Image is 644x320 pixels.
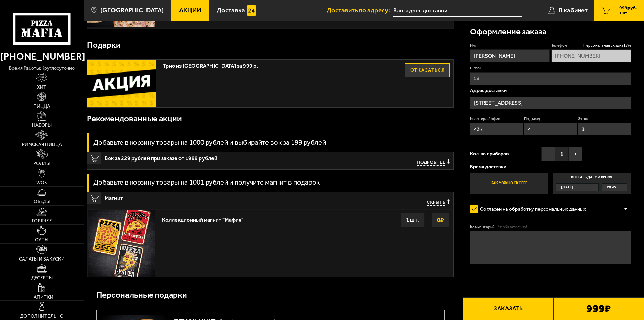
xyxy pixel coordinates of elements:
input: Имя [470,49,550,62]
span: Наборы [32,123,52,128]
label: Выбрать дату и время [553,173,631,194]
button: Отказаться [405,63,450,77]
h3: Подарки [87,41,121,49]
h3: Добавьте в корзину товары на 1000 рублей и выбирайте вок за 199 рублей [93,139,326,146]
span: Акции [179,7,201,14]
span: Супы [35,238,48,242]
label: Телефон [551,43,631,48]
input: @ [470,72,631,85]
span: Магнит [105,192,324,201]
label: Имя [470,43,550,48]
label: Квартира / офис [470,116,523,121]
label: Комментарий [470,224,631,230]
input: +7 ( [551,49,631,62]
span: В кабинет [559,7,588,14]
span: Трио из [GEOGRAPHIC_DATA] за 999 р. [163,60,382,69]
span: (необязательно) [498,224,527,230]
span: Хит [37,85,46,90]
h3: Оформление заказа [470,27,546,36]
span: Роллы [33,161,50,166]
button: Подробнее [417,159,450,165]
span: Салаты и закуски [19,257,65,262]
span: Дополнительно [20,314,64,319]
span: Римская пицца [22,142,62,147]
span: WOK [36,180,47,185]
span: [GEOGRAPHIC_DATA] [100,7,164,14]
span: Горячее [32,219,52,223]
h3: Добавьте в корзину товары на 1001 рублей и получите магнит в подарок [93,179,320,186]
label: Как можно скорее [470,173,548,194]
h3: Персональные подарки [96,291,187,299]
p: Адрес доставки [470,88,631,93]
img: 15daf4d41897b9f0e9f617042186c801.svg [247,5,256,15]
span: Вок за 229 рублей при заказе от 1999 рублей [105,152,324,161]
span: Десерты [31,276,53,280]
span: 20:45 [607,184,616,191]
span: Пицца [33,104,50,109]
span: Кол-во приборов [470,152,509,156]
span: Подробнее [417,159,445,165]
span: Персональная скидка 15 % [583,43,631,48]
span: 999 руб. [619,5,637,10]
input: Ваш адрес доставки [393,4,522,17]
span: Доставка [217,7,245,14]
span: [DATE] [561,184,573,191]
span: Напитки [30,295,53,300]
span: Обеды [34,199,50,204]
button: + [569,147,582,161]
span: 1 [555,147,569,161]
div: 1 шт. [401,213,425,227]
div: Коллекционный магнит "Мафия" [162,213,243,223]
label: Подъезд [524,116,577,121]
h3: Рекомендованные акции [87,114,182,123]
a: Коллекционный магнит "Мафия"0₽1шт. [87,209,453,277]
button: Скрыть [427,199,450,206]
span: Дом, Санкт-Петербург, проспект Ветеранов, 169к2, [393,4,522,17]
label: Согласен на обработку персональных данных [470,202,593,216]
span: 1 шт. [619,11,637,15]
span: Доставить по адресу: [327,7,393,14]
label: Этаж [578,116,631,121]
p: Время доставки [470,164,631,169]
button: − [541,147,555,161]
label: E-mail [470,65,631,71]
strong: 0 ₽ [435,213,446,227]
b: 999 ₽ [586,303,611,314]
span: Скрыть [427,199,445,206]
button: Заказать [463,297,553,320]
